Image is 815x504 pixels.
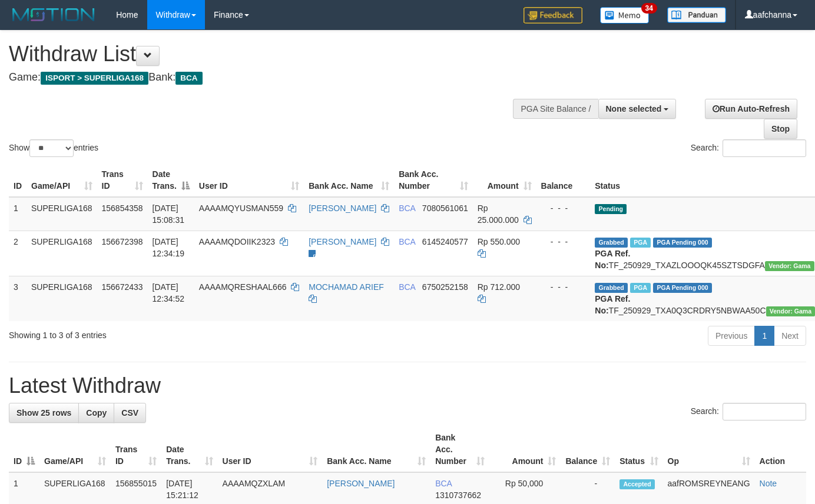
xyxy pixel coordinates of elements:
a: Note [760,479,777,488]
span: Grabbed [595,238,628,248]
h4: Game: Bank: [9,72,532,84]
select: Showentries [29,139,74,157]
button: None selected [598,99,677,119]
th: Op: activate to sort column ascending [663,427,755,472]
input: Search: [723,403,806,420]
th: Status: activate to sort column ascending [615,427,662,472]
img: Feedback.jpg [524,7,582,24]
h1: Withdraw List [9,42,532,66]
span: BCA [175,72,202,85]
a: [PERSON_NAME] [309,237,376,246]
td: SUPERLIGA168 [26,276,97,321]
th: Bank Acc. Name: activate to sort column ascending [304,163,394,197]
th: Bank Acc. Number: activate to sort column ascending [430,427,489,472]
th: Balance [536,163,591,197]
span: CSV [121,408,138,418]
a: Run Auto-Refresh [705,99,797,119]
span: AAAAMQRESHAAL666 [199,282,287,292]
input: Search: [723,139,806,157]
span: [DATE] 12:34:52 [153,282,185,303]
span: BCA [399,237,415,246]
th: Trans ID: activate to sort column ascending [111,427,161,472]
span: Marked by aafsoycanthlai [630,238,651,248]
th: Date Trans.: activate to sort column descending [148,163,194,197]
th: Amount: activate to sort column ascending [473,163,536,197]
span: AAAAMQYUSMAN559 [199,203,283,213]
td: SUPERLIGA168 [26,231,97,276]
th: ID [9,163,26,197]
th: Game/API: activate to sort column ascending [39,427,111,472]
td: 2 [9,231,26,276]
span: Copy 7080561061 to clipboard [422,203,468,213]
td: 1 [9,197,26,231]
label: Search: [691,139,806,157]
a: [PERSON_NAME] [327,479,395,488]
span: Rp 550.000 [478,237,520,246]
span: Marked by aafsoycanthlai [630,283,651,293]
span: Copy 6750252158 to clipboard [422,282,468,292]
img: panduan.png [667,7,726,23]
a: CSV [114,403,146,423]
th: Bank Acc. Name: activate to sort column ascending [322,427,430,472]
a: Previous [708,326,755,346]
span: BCA [399,282,415,292]
a: Stop [764,119,797,139]
span: 156672398 [102,237,143,246]
div: - - - [541,281,586,293]
td: 3 [9,276,26,321]
span: Grabbed [595,283,628,293]
th: Trans ID: activate to sort column ascending [97,163,148,197]
label: Search: [691,403,806,420]
span: [DATE] 12:34:19 [153,237,185,258]
span: 34 [641,3,657,14]
span: AAAAMQDOIIK2323 [199,237,275,246]
th: ID: activate to sort column descending [9,427,39,472]
a: 1 [754,326,774,346]
span: [DATE] 15:08:31 [153,203,185,225]
span: Copy [86,408,107,418]
a: Next [774,326,806,346]
th: Bank Acc. Number: activate to sort column ascending [394,163,473,197]
div: Showing 1 to 3 of 3 entries [9,325,331,341]
span: Show 25 rows [16,408,71,418]
th: Action [755,427,806,472]
h1: Latest Withdraw [9,374,806,398]
b: PGA Ref. No: [595,294,630,315]
span: Vendor URL: https://trx31.1velocity.biz [765,261,814,271]
a: Copy [78,403,114,423]
th: User ID: activate to sort column ascending [194,163,304,197]
th: Amount: activate to sort column ascending [489,427,561,472]
th: Game/API: activate to sort column ascending [26,163,97,197]
th: Balance: activate to sort column ascending [561,427,615,472]
img: MOTION_logo.png [9,6,98,24]
div: - - - [541,202,586,214]
b: PGA Ref. No: [595,249,630,270]
div: - - - [541,236,586,248]
span: None selected [606,104,662,114]
th: User ID: activate to sort column ascending [218,427,323,472]
th: Date Trans.: activate to sort column ascending [161,427,217,472]
div: PGA Site Balance / [513,99,598,119]
span: PGA Pending [653,283,712,293]
label: Show entries [9,139,98,157]
span: Rp 712.000 [478,282,520,292]
td: SUPERLIGA168 [26,197,97,231]
span: Copy 1310737662 to clipboard [435,490,481,500]
span: BCA [399,203,415,213]
span: Rp 25.000.000 [478,203,519,225]
span: BCA [435,479,452,488]
a: Show 25 rows [9,403,79,423]
img: Button%20Memo.svg [600,7,650,24]
span: Accepted [619,479,655,489]
span: 156672433 [102,282,143,292]
span: Copy 6145240577 to clipboard [422,237,468,246]
a: MOCHAMAD ARIEF [309,282,384,292]
span: PGA Pending [653,238,712,248]
a: [PERSON_NAME] [309,203,376,213]
span: Pending [595,204,627,214]
span: 156854358 [102,203,143,213]
span: ISPORT > SUPERLIGA168 [41,72,148,85]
